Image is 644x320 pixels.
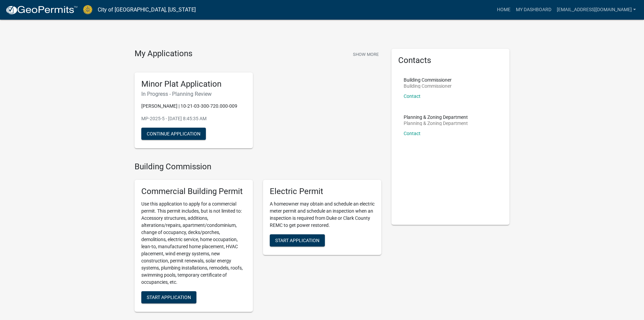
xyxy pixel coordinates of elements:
a: Contact [404,131,421,136]
p: Building Commissioner [404,78,452,82]
p: Use this application to apply for a commercial permit. This permit includes, but is not limited t... [141,200,246,286]
h5: Contacts [398,56,503,65]
button: Continue Application [141,128,206,140]
span: Start Application [147,295,191,300]
a: My Dashboard [513,3,554,16]
p: MP-2025-5 - [DATE] 8:45:35 AM [141,115,246,122]
p: Building Commissioner [404,84,452,88]
p: A homeowner may obtain and schedule an electric meter permit and schedule an inspection when an i... [270,200,375,229]
h4: My Applications [135,49,192,59]
p: [PERSON_NAME] | 10-21-03-300-720.000-009 [141,103,246,110]
h4: Building Commission [135,162,381,172]
a: City of [GEOGRAPHIC_DATA], [US_STATE] [98,4,196,16]
button: Start Application [270,234,325,247]
a: Home [494,3,513,16]
span: Start Application [275,238,319,243]
p: Planning & Zoning Department [404,115,468,120]
p: Planning & Zoning Department [404,121,468,126]
h5: Electric Permit [270,187,375,196]
h5: Minor Plat Application [141,79,246,89]
h6: In Progress - Planning Review [141,91,246,97]
button: Show More [350,49,381,60]
button: Start Application [141,291,196,303]
a: [EMAIL_ADDRESS][DOMAIN_NAME] [554,3,639,16]
a: Contact [404,93,421,99]
img: City of Jeffersonville, Indiana [83,5,92,14]
h5: Commercial Building Permit [141,187,246,196]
